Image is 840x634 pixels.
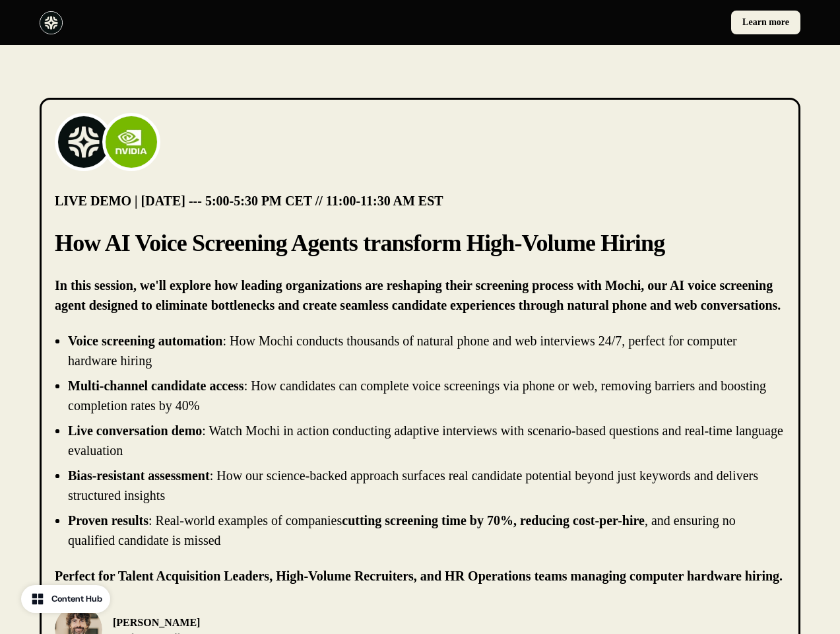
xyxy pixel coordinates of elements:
[68,334,737,368] p: : How Mochi conducts thousands of natural phone and web interviews 24/7, perfect for computer har...
[55,227,785,260] p: How AI Voice Screening Agents transform High-Volume Hiring
[68,334,222,348] strong: Voice screening automation
[68,513,148,528] strong: Proven results
[68,423,202,438] strong: Live conversation demo
[68,468,758,503] p: : How our science-backed approach surfaces real candidate potential beyond just keywords and deli...
[342,513,645,528] strong: cutting screening time by 70%, reducing cost-per-hire
[68,378,766,413] p: : How candidates can complete voice screenings via phone or web, removing barriers and boosting c...
[55,194,443,208] strong: LIVE DEMO | [DATE] --- 5:00-5:30 PM CET // 11:00-11:30 AM EST
[21,585,110,613] button: Content Hub
[51,592,102,606] div: Content Hub
[113,615,271,631] p: [PERSON_NAME]
[731,11,800,34] a: Learn more
[68,423,783,458] p: : Watch Mochi in action conducting adaptive interviews with scenario-based questions and real-tim...
[68,378,244,393] strong: Multi-channel candidate access
[55,569,783,583] strong: Perfect for Talent Acquisition Leaders, High-Volume Recruiters, and HR Operations teams managing ...
[68,513,736,547] p: : Real-world examples of companies , and ensuring no qualified candidate is missed
[55,278,781,312] strong: In this session, we'll explore how leading organizations are reshaping their screening process wi...
[68,468,210,483] strong: Bias-resistant assessment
